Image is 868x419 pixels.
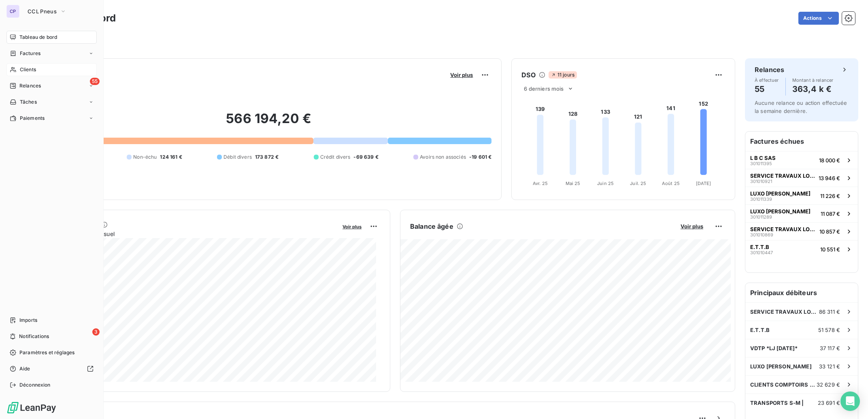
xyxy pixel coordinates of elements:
[817,381,840,388] span: 32 629 €
[6,401,57,414] img: Logo LeanPay
[792,78,834,83] span: Montant à relancer
[750,215,772,219] span: 301011289
[320,153,351,161] span: Crédit divers
[340,223,364,230] button: Voir plus
[681,223,703,230] span: Voir plus
[755,100,847,114] span: Aucune relance ou action effectuée la semaine dernière.
[750,172,815,179] span: SERVICE TRAVAUX LOCATIONS GERANCES
[450,72,473,78] span: Voir plus
[819,363,840,370] span: 33 121 €
[819,175,840,181] span: 13 946 €
[597,181,614,186] tspan: Juin 25
[820,345,840,351] span: 37 117 €
[630,181,647,186] tspan: Juil. 25
[750,381,817,388] span: CLIENTS COMPTOIRS - 0301
[20,98,37,106] span: Tâches
[818,327,840,333] span: 51 578 €
[745,222,858,240] button: SERVICE TRAVAUX LOCATIONS GERANCES30101086910 857 €
[755,83,779,96] h4: 55
[750,226,816,232] span: SERVICE TRAVAUX LOCATIONS GERANCES
[6,362,97,375] a: Aide
[819,157,840,164] span: 18 000 €
[662,181,680,186] tspan: Août 25
[745,283,858,302] h6: Principaux débiteurs
[46,230,337,238] span: Chiffre d'affaires mensuel
[20,66,36,73] span: Clients
[750,345,798,351] span: VDTP *LJ [DATE]*
[549,71,577,79] span: 11 jours
[92,328,100,336] span: 3
[745,169,858,187] button: SERVICE TRAVAUX LOCATIONS GERANCES30101092113 946 €
[750,161,772,166] span: 301011395
[820,193,840,199] span: 11 226 €
[533,181,548,186] tspan: Avr. 25
[469,153,491,161] span: -19 601 €
[750,400,804,406] span: TRANSPORTS S-M |
[750,197,772,202] span: 301011339
[19,82,41,89] span: Relances
[840,391,860,411] div: Open Intercom Messenger
[19,34,57,41] span: Tableau de bord
[745,187,858,204] button: LUXO [PERSON_NAME]30101133911 226 €
[133,153,157,161] span: Non-échu
[750,308,819,315] span: SERVICE TRAVAUX LOCATIONS GERANCES
[821,211,840,217] span: 11 087 €
[798,12,839,25] button: Actions
[20,50,40,57] span: Factures
[750,244,769,250] span: E.T.T.B
[19,349,74,356] span: Paramètres et réglages
[755,78,779,83] span: À effectuer
[745,151,858,169] button: L B C SAS30101139518 000 €
[90,78,100,85] span: 55
[448,71,475,79] button: Voir plus
[255,153,279,161] span: 173 872 €
[745,132,858,151] h6: Factures échues
[745,204,858,222] button: LUXO [PERSON_NAME]30101128911 087 €
[19,381,51,389] span: Déconnexion
[566,181,581,186] tspan: Mai 25
[745,240,858,258] button: E.T.T.B30101044710 551 €
[521,70,535,80] h6: DSO
[750,363,812,370] span: LUXO [PERSON_NAME]
[524,85,564,92] span: 6 derniers mois
[750,208,811,215] span: LUXO [PERSON_NAME]
[28,8,57,15] span: CCL Pneus
[696,181,711,186] tspan: [DATE]
[750,250,773,255] span: 301010447
[46,111,491,135] h2: 566 194,20 €
[19,333,49,340] span: Notifications
[819,228,840,235] span: 10 857 €
[750,232,773,237] span: 301010869
[750,190,811,197] span: LUXO [PERSON_NAME]
[750,327,770,333] span: E.T.T.B
[343,224,362,230] span: Voir plus
[750,179,772,184] span: 301010921
[750,155,776,161] span: L B C SAS
[223,153,252,161] span: Débit divers
[410,221,453,231] h6: Balance âgée
[20,115,45,122] span: Paiements
[6,5,19,18] div: CP
[678,223,706,230] button: Voir plus
[818,400,840,406] span: 23 691 €
[19,317,37,324] span: Imports
[792,83,834,96] h4: 363,4 k €
[755,65,784,74] h6: Relances
[19,365,30,372] span: Aide
[160,153,182,161] span: 124 161 €
[819,308,840,315] span: 86 311 €
[353,153,378,161] span: -69 639 €
[420,153,466,161] span: Avoirs non associés
[820,246,840,253] span: 10 551 €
